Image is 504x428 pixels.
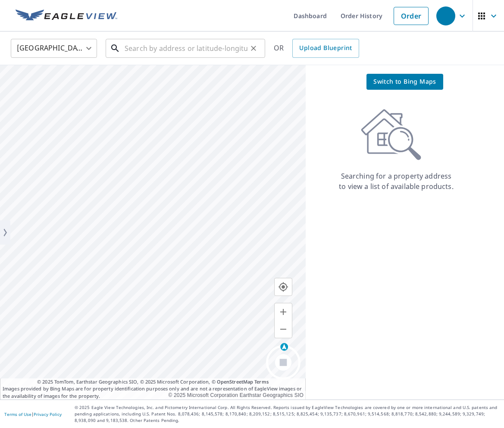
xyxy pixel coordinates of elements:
p: | [4,412,62,417]
a: Privacy Policy [34,411,62,417]
button: Switch to oblique [275,354,292,371]
a: OpenStreetMap [217,378,253,385]
button: Go to your location [275,278,292,296]
span: © 2025 TomTom, Earthstar Geographics SIO, © 2025 Microsoft Corporation, © [37,378,269,386]
button: Zoom in [275,303,292,321]
span: Upload Blueprint [299,43,352,53]
span: Switch to Bing Maps [373,76,436,87]
div: OR [274,39,359,58]
img: EV Logo [16,9,117,22]
button: Clear [247,42,260,54]
input: Search by address or latitude-longitude [125,36,247,60]
a: Order [394,7,429,25]
div: [GEOGRAPHIC_DATA] [11,36,97,60]
p: © 2025 Eagle View Technologies, Inc. and Pictometry International Corp. All Rights Reserved. Repo... [75,404,500,424]
a: Terms of Use [4,411,31,417]
button: Switch to Bing Maps [366,74,443,90]
div: © 2025 Microsoft Corporation Earthstar Geographics SIO [168,391,304,400]
div: Drag to rotate, click for north [280,343,288,353]
button: Zoom out [275,321,292,338]
a: Upload Blueprint [292,39,359,58]
a: Terms [254,378,269,385]
p: Searching for a property address to view a list of available products. [338,171,454,192]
